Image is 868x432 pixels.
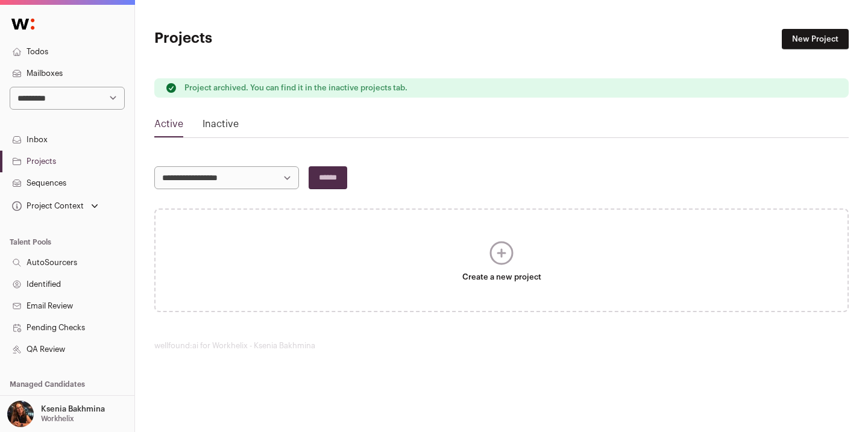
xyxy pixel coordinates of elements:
[184,83,407,93] p: Project archived. You can find it in the inactive projects tab.
[10,198,101,214] button: Open dropdown
[154,208,849,312] a: Create a new project
[10,201,84,211] div: Project Context
[7,401,34,427] img: 13968079-medium_jpg
[154,117,183,136] a: Active
[5,12,41,36] img: Wellfound
[41,414,74,424] p: Workhelix
[5,401,107,427] button: Open dropdown
[184,272,819,282] span: Create a new project
[203,117,239,136] a: Inactive
[782,29,849,49] a: New Project
[154,341,849,351] footer: wellfound:ai for Workhelix - Ksenia Bakhmina
[154,29,386,48] h1: Projects
[41,404,105,414] p: Ksenia Bakhmina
